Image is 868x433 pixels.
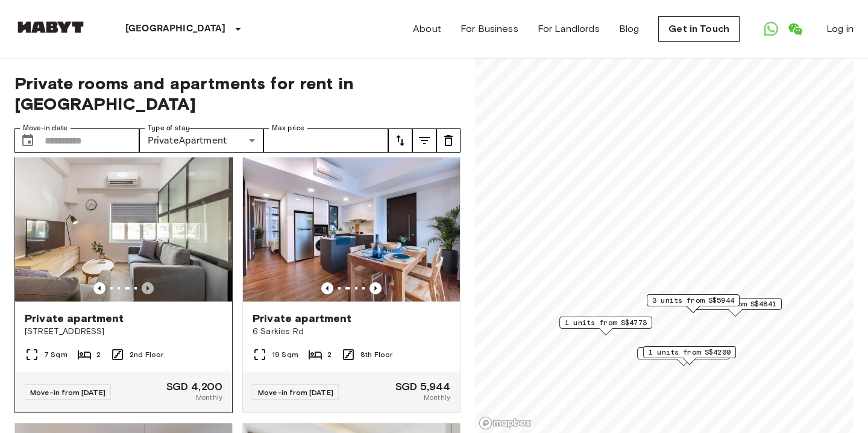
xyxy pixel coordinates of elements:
[125,22,226,36] p: [GEOGRAPHIC_DATA]
[30,388,105,397] span: Move-in from [DATE]
[637,347,730,366] div: Map marker
[461,22,518,36] a: For Business
[242,156,461,413] a: Previous imagePrevious imagePrivate apartment6 Sarkies Rd19 Sqm28th FloorMove-in from [DATE]SGD 5...
[15,157,232,302] img: Marketing picture of unit SG-01-054-001-01
[44,349,68,360] span: 7 Sqm
[412,128,436,153] button: tune
[759,17,783,41] a: Open WhatsApp
[139,128,264,153] div: PrivateApartment
[370,282,382,294] button: Previous image
[538,22,600,36] a: For Landlords
[253,311,352,326] span: Private apartment
[565,317,647,328] span: 1 units from S$4773
[16,128,40,153] button: Choose date
[388,128,412,153] button: tune
[96,349,101,360] span: 2
[395,381,450,392] span: SGD 5,944
[253,326,450,338] span: 6 Sarkies Rd
[14,21,87,33] img: Habyt
[694,299,776,309] span: 1 units from S$4841
[93,282,105,294] button: Previous image
[413,22,441,36] a: About
[272,349,298,360] span: 19 Sqm
[196,392,222,403] span: Monthly
[360,349,392,360] span: 8th Floor
[166,381,222,392] span: SGD 4,200
[649,347,731,358] span: 1 units from S$4200
[643,348,725,359] span: 1 units from S$4190
[243,157,460,302] img: Marketing picture of unit SG-01-002-013-01
[258,388,333,397] span: Move-in from [DATE]
[424,392,450,403] span: Monthly
[327,349,332,360] span: 2
[826,22,854,36] a: Log in
[658,16,740,42] a: Get in Touch
[130,349,163,360] span: 2nd Floor
[272,123,304,133] label: Max price
[25,311,124,326] span: Private apartment
[436,128,461,153] button: tune
[23,123,68,133] label: Move-in date
[142,282,154,294] button: Previous image
[783,17,807,41] a: Open WeChat
[652,295,734,306] span: 3 units from S$5944
[14,156,233,413] a: Previous imagePrevious imagePrivate apartment[STREET_ADDRESS]7 Sqm22nd FloorMove-in from [DATE]SG...
[689,298,782,317] div: Map marker
[647,294,740,313] div: Map marker
[321,282,333,294] button: Previous image
[559,317,652,335] div: Map marker
[25,326,222,338] span: [STREET_ADDRESS]
[619,22,640,36] a: Blog
[643,346,736,365] div: Map marker
[479,416,532,430] a: Mapbox logo
[14,73,461,114] span: Private rooms and apartments for rent in [GEOGRAPHIC_DATA]
[148,123,190,133] label: Type of stay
